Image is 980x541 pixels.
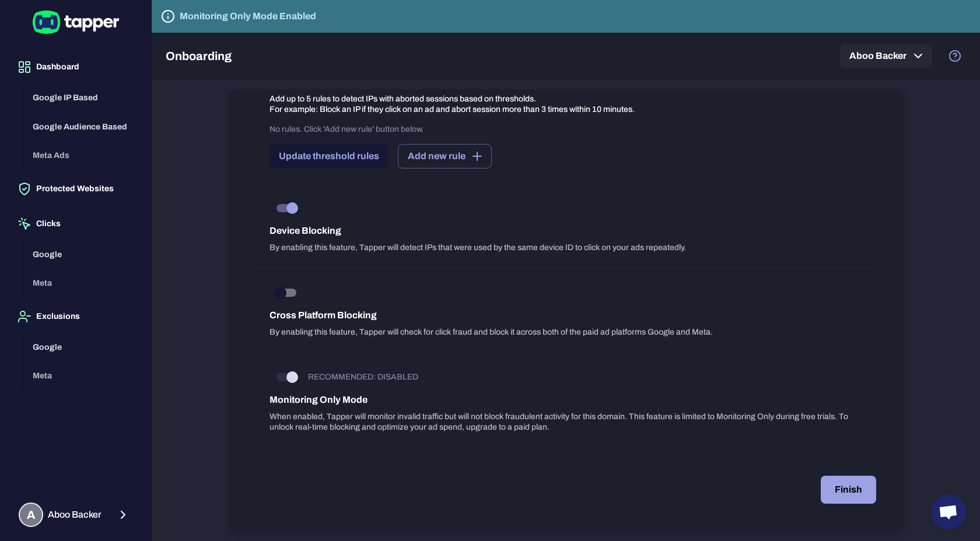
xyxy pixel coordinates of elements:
[23,248,142,258] a: Google
[269,224,862,238] h6: Device Blocking
[23,240,142,269] button: Google
[9,61,142,71] a: Dashboard
[269,393,862,407] h6: Monitoring Only Mode
[9,51,142,83] button: Dashboard
[269,94,635,115] p: Add up to 5 rules to detect IPs with aborted sessions based on thresholds. For example: Block an ...
[269,243,862,253] p: By enabling this feature, Tapper will detect IPs that were used by the same device ID to click on...
[23,113,142,142] button: Google Audience Based
[23,333,142,362] button: Google
[23,83,142,113] button: Google IP Based
[269,124,423,135] p: No rules. Click 'Add new rule' button below.
[840,44,932,68] button: Aboo Backer
[9,208,142,240] button: Clicks
[269,308,862,322] h6: Cross Platform Blocking
[308,372,418,382] p: RECOMMENDED: DISABLED
[821,476,876,504] button: Finish
[9,173,142,205] button: Protected Websites
[931,494,966,529] a: Open chat
[19,503,43,527] div: A
[9,183,142,193] a: Protected Websites
[48,509,101,521] span: Aboo Backer
[23,121,142,131] a: Google Audience Based
[166,49,232,63] h5: Onboarding
[9,498,142,532] button: AAboo Backer
[23,341,142,351] a: Google
[398,144,492,168] button: Add new rule
[269,327,862,338] p: By enabling this feature, Tapper will check for click fraud and block it across both of the paid ...
[9,218,142,228] a: Clicks
[23,92,142,102] a: Google IP Based
[180,9,316,23] h6: Monitoring Only Mode Enabled
[269,412,862,433] p: When enabled, Tapper will monitor invalid traffic but will not block fraudulent activity for this...
[9,300,142,333] button: Exclusions
[269,144,388,168] button: Update threshold rules
[161,9,175,23] svg: Tapper is not blocking any fraudulent activity for this domain
[9,311,142,321] a: Exclusions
